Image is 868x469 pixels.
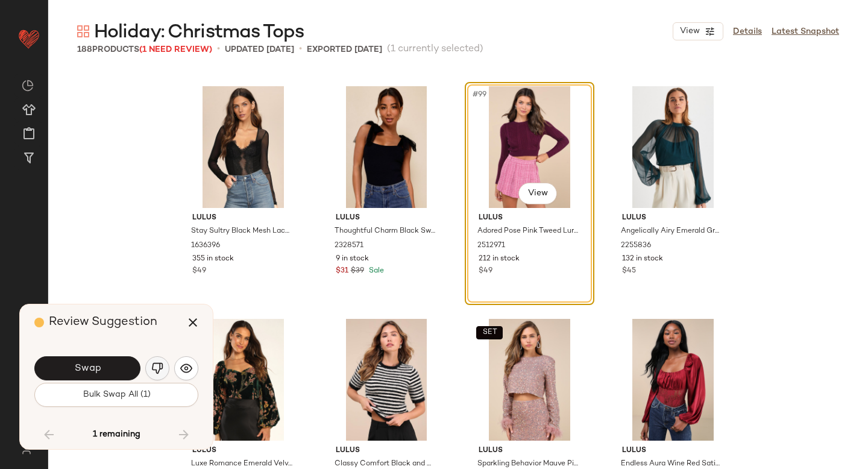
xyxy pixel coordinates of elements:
button: View [518,183,557,204]
span: (1 Need Review) [139,45,212,54]
img: 12118761_2526331.jpg [612,319,734,441]
p: updated [DATE] [225,43,294,56]
span: Stay Sultry Black Mesh Lace Long Sleeve Bodysuit [191,226,293,237]
span: 1 remaining [93,429,140,440]
span: Holiday: Christmas Tops [94,20,304,45]
span: SET [482,329,497,337]
span: $39 [351,266,364,277]
span: Sale [366,267,384,275]
span: Lulus [479,445,580,456]
span: #99 [471,89,489,101]
span: 9 in stock [336,254,369,265]
span: $45 [622,266,636,277]
span: Lulus [192,213,294,224]
span: Swap [74,363,101,374]
span: Thoughtful Charm Black Swiss Dot Tie-Strap Bodysuit [335,226,436,237]
span: 2328571 [335,241,363,251]
a: Latest Snapshot [772,25,839,38]
span: 188 [77,45,92,54]
button: SET [476,326,503,339]
img: 12365981_1636396.jpg [183,86,304,208]
button: Bulk Swap All (1) [34,383,198,407]
span: 355 in stock [192,254,234,265]
span: Lulus [336,213,438,224]
span: • [217,42,220,57]
span: Angelically Airy Emerald Green Balloon Sleeve Top [621,226,723,237]
span: Bulk Swap All (1) [82,390,150,400]
img: 12052701_2512971.jpg [469,86,590,208]
span: (1 currently selected) [387,42,483,57]
img: 11431441_2328571.jpg [326,86,447,208]
p: Exported [DATE] [307,43,382,56]
span: Lulus [622,213,724,224]
span: Adored Pose Pink Tweed Lurex Pleated High-Rise Skort [477,226,579,237]
span: $49 [192,266,206,277]
span: Lulus [192,445,294,456]
span: • [299,42,302,57]
span: View [679,27,700,36]
img: svg%3e [22,80,34,92]
span: Lulus [336,445,438,456]
img: 12114201_2531631.jpg [326,319,447,441]
button: View [673,22,723,40]
span: 2255836 [621,241,651,251]
span: Lulus [622,445,724,456]
div: Products [77,43,212,56]
span: 2512971 [477,241,505,251]
span: 1636396 [191,241,220,251]
a: Details [733,25,762,38]
span: 132 in stock [622,254,663,265]
button: Swap [34,356,140,380]
img: svg%3e [77,25,89,37]
img: svg%3e [14,445,38,455]
img: 12161861_2507171.jpg [469,319,590,441]
span: View [527,189,548,198]
img: heart_red.DM2ytmEG.svg [17,27,41,51]
img: svg%3e [151,362,163,374]
span: Review Suggestion [49,316,157,329]
span: $31 [336,266,348,277]
img: 10914541_2255836.jpg [612,86,734,208]
img: svg%3e [180,362,192,374]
